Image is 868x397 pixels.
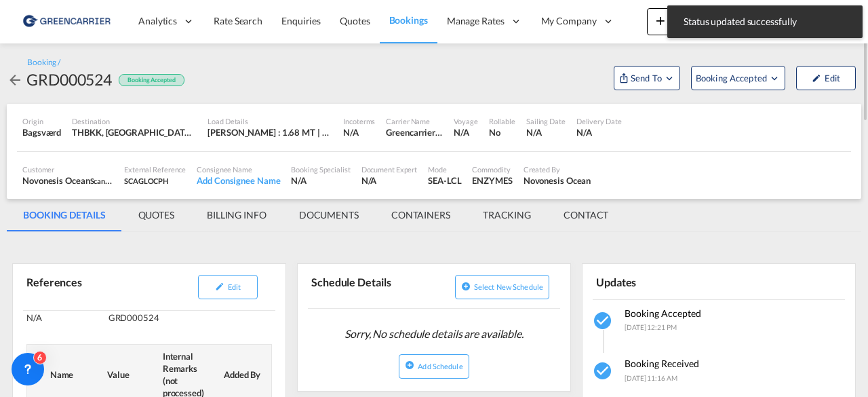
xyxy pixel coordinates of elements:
span: Manage Rates [447,14,505,28]
div: THBKK, Bangkok, Thailand, South East Asia, Asia Pacific [72,126,197,138]
md-tab-item: TRACKING [467,199,547,231]
div: Carrier Name [386,116,443,126]
div: Sailing Date [526,116,566,126]
md-tab-item: DOCUMENTS [283,199,375,231]
span: Booking Accepted [625,307,701,319]
div: N/A [361,174,418,187]
div: N/A [526,126,566,138]
span: My Company [541,14,597,28]
div: Document Expert [361,164,418,174]
div: [PERSON_NAME] : 1.68 MT | Volumetric Wt : 6.05 CBM | Chargeable Wt : 6.05 W/M [208,126,332,138]
div: N/A [343,126,359,138]
md-tab-item: CONTAINERS [375,199,467,231]
span: Bookings [389,14,428,26]
md-tab-item: CONTACT [547,199,625,231]
md-tab-item: QUOTES [122,199,191,231]
div: Novonesis Ocean [524,174,591,187]
div: Rollable [489,116,515,126]
div: N/A [291,174,350,187]
div: Destination [72,116,197,126]
span: Status updated successfully [679,15,850,29]
div: Incoterms [343,116,375,126]
button: icon-plus-circleSelect new schedule [455,275,549,299]
md-tab-item: BOOKING DETAILS [7,199,122,231]
div: Updates [593,269,716,293]
div: GRD000524 [108,311,187,324]
div: Booking Specialist [291,164,350,174]
span: Quotes [340,15,370,26]
div: N/A [26,311,105,324]
button: icon-plus 400-fgNewicon-chevron-down [647,8,709,35]
span: Booking Received [625,358,699,369]
img: b0b18ec08afe11efb1d4932555f5f09d.png [20,6,112,37]
div: Mode [428,164,461,174]
div: ENZYMES [472,174,512,187]
button: icon-pencilEdit [796,66,856,90]
button: icon-plus-circleAdd Schedule [399,354,469,379]
span: SCAGLOCPH [124,176,168,185]
span: Rate Search [214,15,262,26]
md-icon: icon-checkbox-marked-circle [593,310,614,332]
span: Sorry, No schedule details are available. [339,321,529,347]
div: Load Details [208,116,332,126]
span: Add Schedule [418,362,462,371]
md-icon: icon-plus-circle [405,360,414,370]
span: Analytics [138,14,177,28]
div: Novonesis Ocean [22,174,113,187]
div: Add Consignee Name [197,174,280,187]
md-icon: icon-pencil [215,282,224,291]
div: Customer [22,164,113,174]
div: Voyage [454,116,477,126]
md-tab-item: BILLING INFO [191,199,283,231]
div: No [489,126,515,138]
div: Bagsværd [22,126,61,138]
span: Enquiries [281,15,321,26]
button: Open demo menu [614,66,680,90]
span: [DATE] 11:16 AM [625,374,677,382]
button: icon-pencilEdit [198,275,258,299]
md-icon: icon-checkbox-marked-circle [593,360,614,382]
div: GRD000524 [26,69,112,90]
md-icon: icon-plus-circle [461,282,471,291]
div: Consignee Name [197,164,280,174]
md-pagination-wrapper: Use the left and right arrow keys to navigate between tabs [7,199,625,231]
span: Scan Global Logistics A/S [90,175,172,186]
span: Edit [228,282,241,291]
span: Select new schedule [474,282,543,291]
div: Booking / [27,57,60,69]
div: Booking Accepted [119,74,184,87]
div: N/A [576,126,622,138]
div: icon-arrow-left [7,69,26,90]
md-icon: icon-pencil [812,73,821,83]
div: N/A [454,126,477,138]
div: Commodity [472,164,512,174]
div: Delivery Date [576,116,622,126]
div: SEA-LCL [428,174,461,187]
div: Origin [22,116,61,126]
span: [DATE] 12:21 PM [625,323,677,331]
div: Greencarrier Consolidators [386,126,443,138]
span: Booking Accepted [696,71,768,85]
div: Schedule Details [308,269,431,303]
md-icon: icon-arrow-left [7,72,23,88]
md-icon: icon-plus 400-fg [652,12,669,29]
span: Send To [629,71,663,85]
div: External Reference [124,164,186,174]
span: New [652,15,703,26]
div: Created By [524,164,591,174]
body: Editor, editor18 [14,14,237,28]
div: References [23,269,146,305]
button: Open demo menu [691,66,785,90]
